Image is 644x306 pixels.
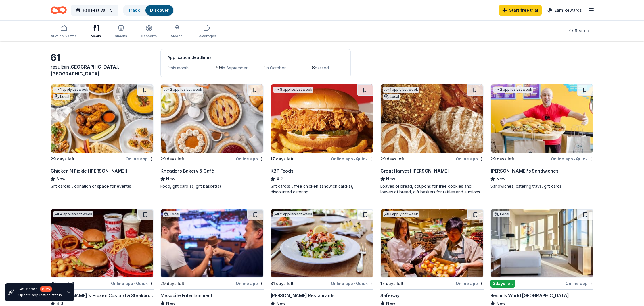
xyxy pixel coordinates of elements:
[574,157,575,161] span: •
[490,84,593,189] a: Image for Ike's Sandwiches2 applieslast week29 days leftOnline app•Quick[PERSON_NAME]'s Sandwiche...
[266,65,286,70] span: in October
[383,94,400,100] div: Local
[276,175,283,182] span: 4.2
[380,292,399,299] div: Safeway
[53,94,70,100] div: Local
[160,292,212,299] div: Mesquite Entertainment
[170,34,183,38] div: Alcohol
[496,175,505,182] span: New
[575,27,589,34] span: Search
[51,84,154,189] a: Image for Chicken N Pickle (Henderson)1 applylast weekLocal29 days leftOnline appChicken N Pickle...
[115,34,127,38] div: Snacks
[51,209,153,277] img: Image for Freddy's Frozen Custard & Steakburgers
[168,54,344,61] div: Application deadlines
[222,65,248,70] span: in September
[383,87,419,93] div: 1 apply last week
[83,7,107,14] span: Fall Festival
[381,84,483,153] img: Image for Great Harvest Henderson
[53,211,93,217] div: 4 applies last week
[264,65,266,71] span: 1
[170,22,183,41] button: Alcohol
[271,280,294,287] div: 31 days left
[271,84,373,195] a: Image for KBP Foods8 applieslast week17 days leftOnline app•QuickKBP Foods4.2Gift card(s), free c...
[331,155,373,162] div: Online app Quick
[216,65,222,71] span: 59
[380,183,483,195] div: Loaves of bread, coupons for free cookies and loaves of bread, gift baskets for raffles and auctions
[126,155,154,162] div: Online app
[18,293,62,297] div: Update application status
[490,280,515,288] div: 3 days left
[51,292,154,299] div: [PERSON_NAME]'s Frozen Custard & Steakburgers
[56,175,66,182] span: New
[168,65,170,71] span: 1
[273,87,313,93] div: 8 applies last week
[271,167,293,174] div: KBP Foods
[91,34,101,38] div: Meals
[160,167,214,174] div: Kneaders Bakery & Café
[197,34,216,38] div: Beverages
[315,65,329,70] span: passed
[128,8,140,13] a: Track
[271,209,373,277] img: Image for Cameron Mitchell Restaurants
[123,5,174,16] button: TrackDiscover
[271,292,335,299] div: [PERSON_NAME] Restaurants
[18,286,62,292] div: Get started
[490,292,569,299] div: Resorts World [GEOGRAPHIC_DATA]
[91,22,101,41] button: Meals
[51,64,119,77] span: in
[564,25,593,36] button: Search
[493,211,510,217] div: Local
[51,84,153,153] img: Image for Chicken N Pickle (Henderson)
[51,22,77,41] button: Auction & raffle
[493,87,533,93] div: 2 applies last week
[491,84,593,153] img: Image for Ike's Sandwiches
[161,209,263,277] img: Image for Mesquite Entertainment
[380,167,448,174] div: Great Harvest [PERSON_NAME]
[381,209,483,277] img: Image for Safeway
[51,167,127,174] div: Chicken N Pickle ([PERSON_NAME])
[51,34,77,38] div: Auction & raffle
[163,87,203,93] div: 2 applies last week
[160,280,184,287] div: 29 days left
[273,211,313,217] div: 2 applies last week
[160,156,184,162] div: 29 days left
[271,84,373,153] img: Image for KBP Foods
[354,157,355,161] span: •
[236,280,264,287] div: Online app
[141,22,157,41] button: Desserts
[150,8,169,13] a: Discover
[197,22,216,41] button: Beverages
[490,156,514,162] div: 29 days left
[166,175,175,182] span: New
[53,87,89,93] div: 1 apply last week
[111,280,154,287] div: Online app Quick
[490,167,559,174] div: [PERSON_NAME]'s Sandwiches
[160,84,263,189] a: Image for Kneaders Bakery & Café2 applieslast week29 days leftOnline appKneaders Bakery & CaféNew...
[134,281,135,286] span: •
[380,156,404,162] div: 29 days left
[456,280,484,287] div: Online app
[490,183,593,189] div: Sandwiches, catering trays, gift cards
[51,63,154,77] div: results
[71,5,118,16] button: Fall Festival
[115,22,127,41] button: Snacks
[491,209,593,277] img: Image for Resorts World Las Vegas
[386,175,395,182] span: New
[51,64,119,77] span: [GEOGRAPHIC_DATA], [GEOGRAPHIC_DATA]
[544,5,585,16] a: Earn Rewards
[380,280,403,287] div: 17 days left
[551,155,593,162] div: Online app Quick
[383,211,419,217] div: 1 apply last week
[354,281,355,286] span: •
[170,65,189,70] span: this month
[566,280,593,287] div: Online app
[456,155,484,162] div: Online app
[236,155,264,162] div: Online app
[163,211,180,217] div: Local
[51,3,67,17] a: Home
[51,52,154,63] div: 61
[141,34,157,38] div: Desserts
[271,183,373,195] div: Gift card(s), free chicken sandwich card(s), discounted catering
[499,5,542,16] a: Start free trial
[161,84,263,153] img: Image for Kneaders Bakery & Café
